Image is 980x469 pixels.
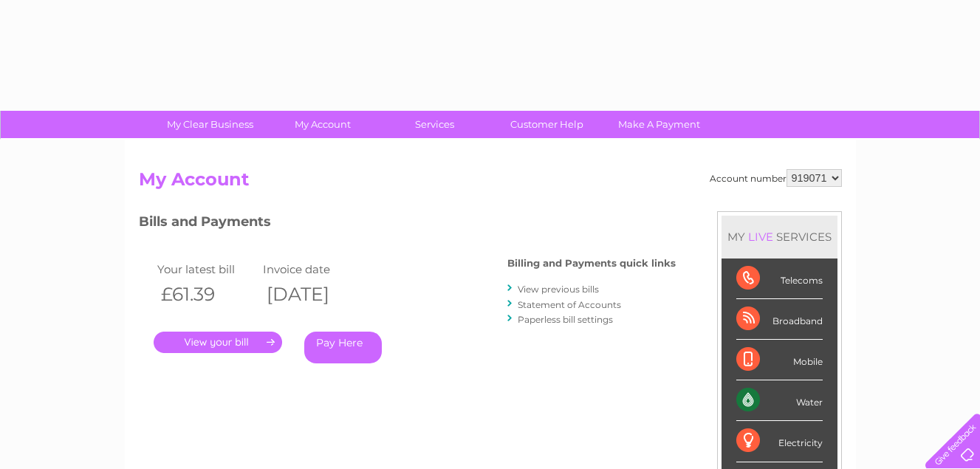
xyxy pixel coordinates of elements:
div: Water [736,380,823,421]
th: £61.39 [154,279,260,309]
a: Paperless bill settings [518,314,613,325]
a: My Account [261,111,383,138]
h4: Billing and Payments quick links [507,258,676,269]
div: Broadband [736,299,823,340]
h3: Bills and Payments [139,211,676,237]
a: Pay Here [304,332,382,363]
a: View previous bills [518,284,599,295]
div: Mobile [736,340,823,380]
div: Electricity [736,421,823,462]
th: [DATE] [259,279,366,309]
div: LIVE [745,230,776,244]
a: Statement of Accounts [518,299,621,310]
div: Telecoms [736,259,823,299]
td: Invoice date [259,259,366,279]
a: Services [374,111,496,138]
div: Account number [710,169,842,187]
a: . [154,332,282,353]
div: MY SERVICES [722,216,837,258]
td: Your latest bill [154,259,260,279]
a: Make A Payment [598,111,720,138]
a: Customer Help [486,111,608,138]
a: My Clear Business [149,111,271,138]
h2: My Account [139,169,842,197]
